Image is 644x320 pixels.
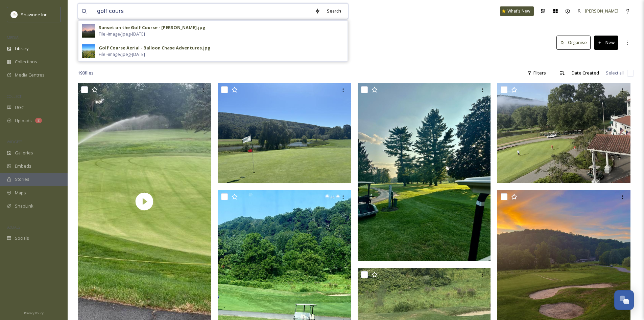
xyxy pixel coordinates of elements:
[15,104,24,111] span: UGC
[324,4,344,18] div: Search
[574,4,622,18] a: [PERSON_NAME]
[15,235,29,241] span: Socials
[524,66,549,80] div: Filters
[82,24,95,38] img: 5001d017-9843-4a25-b843-d729c17178d4.jpg
[99,24,206,31] div: Sunset on the Golf Course - [PERSON_NAME].jpg
[78,70,94,76] span: 190 file s
[15,45,28,52] span: Library
[7,139,22,144] span: WIDGETS
[99,45,211,51] div: Golf Course Aerial - Balloon Chase Adventures.jpg
[15,59,37,65] span: Collections
[7,94,21,99] span: COLLECT
[15,190,26,196] span: Maps
[556,36,591,49] button: Organise
[99,31,145,37] span: File - image/jpeg - [DATE]
[35,118,42,123] div: 2
[497,83,630,183] img: ext_1755739736.173057_Peterbredholt@gmail.com-IMG_1415.jpeg
[94,4,311,19] input: Search your library
[15,176,29,183] span: Stories
[556,36,594,49] a: Organise
[358,83,491,261] img: ext_1755739747.133537_Peterbredholt@gmail.com-IMG_1721.jpeg
[218,83,351,183] img: ext_1756305670.45569_Deannaelise.sunseri@gmail.com-IMG_1764.jpeg
[99,51,145,58] span: File - image/jpeg - [DATE]
[585,8,618,14] span: [PERSON_NAME]
[15,150,33,156] span: Galleries
[594,36,618,49] button: New
[606,70,624,76] span: Select all
[21,12,48,18] span: Shawnee Inn
[500,6,534,16] a: What's New
[568,66,602,80] div: Date Created
[82,44,95,58] img: 9270cb8b-6729-4f5a-a1be-1a775931f701.jpg
[614,290,634,310] button: Open Chat
[15,72,45,78] span: Media Centres
[15,203,33,209] span: SnapLink
[15,163,31,169] span: Embeds
[24,308,44,317] a: Privacy Policy
[24,311,44,315] span: Privacy Policy
[15,118,32,124] span: Uploads
[78,83,211,320] img: thumbnail
[7,35,19,40] span: MEDIA
[11,11,18,18] img: shawnee-300x300.jpg
[7,225,20,230] span: SOCIALS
